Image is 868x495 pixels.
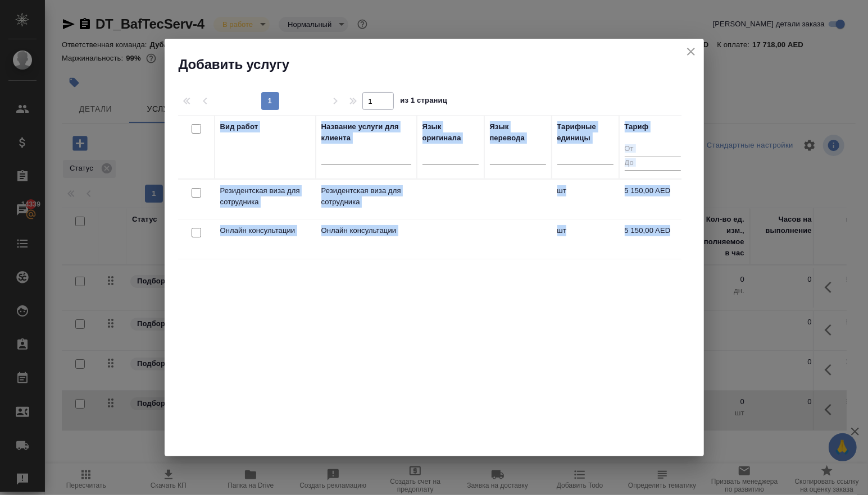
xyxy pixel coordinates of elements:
td: шт [552,219,619,259]
td: 5 150,00 AED [619,219,687,259]
div: Вид работ [220,121,258,132]
p: Резидентская виза для сотрудника [220,185,310,208]
h2: Добавить услугу [179,56,704,74]
td: шт [552,180,619,219]
p: Резидентская виза для сотрудника [321,185,411,208]
input: От [625,143,681,157]
button: close [683,43,699,60]
p: Онлайн консультации [220,225,310,236]
div: Язык оригинала [422,121,479,144]
p: Онлайн консультации [321,225,411,236]
div: Язык перевода [490,121,546,144]
div: Тарифные единицы [557,121,613,144]
input: До [625,157,681,171]
div: Название услуги для клиента [321,121,411,144]
span: из 1 страниц [401,94,448,110]
td: 5 150,00 AED [619,180,687,219]
div: Тариф [625,121,649,132]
